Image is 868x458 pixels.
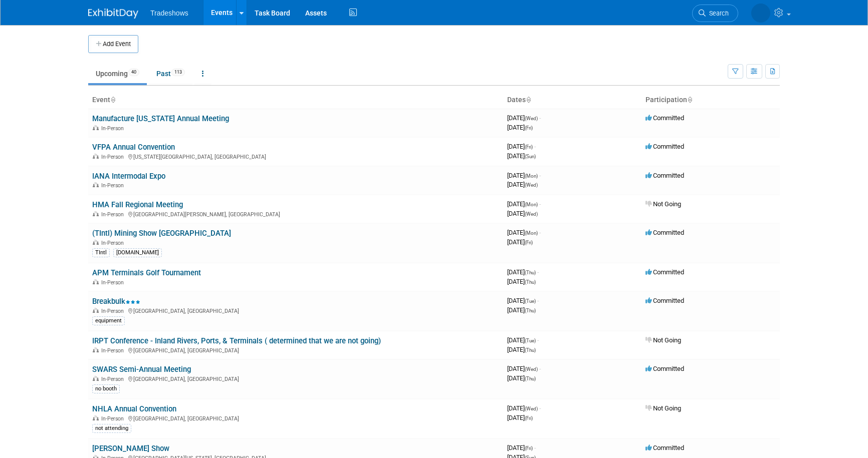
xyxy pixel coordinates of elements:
[93,125,99,130] img: In-Person Event
[525,154,536,159] span: (Sun)
[537,336,539,344] span: -
[525,279,536,285] span: (Thu)
[92,374,499,382] div: [GEOGRAPHIC_DATA], [GEOGRAPHIC_DATA]
[645,336,681,344] span: Not Going
[507,143,536,150] span: [DATE]
[101,182,127,189] span: In-Person
[101,154,127,160] span: In-Person
[539,229,541,236] span: -
[92,404,176,413] a: NHLA Annual Convention
[525,182,538,188] span: (Wed)
[93,376,99,381] img: In-Person Event
[534,143,536,150] span: -
[88,64,147,83] a: Upcoming40
[93,211,99,216] img: In-Person Event
[507,200,541,208] span: [DATE]
[687,96,692,104] a: Sort by Participation Type
[645,444,684,451] span: Committed
[101,211,127,218] span: In-Person
[645,268,684,276] span: Committed
[113,248,162,257] div: [DOMAIN_NAME]
[539,200,541,208] span: -
[93,279,99,284] img: In-Person Event
[645,404,681,412] span: Not Going
[507,365,541,372] span: [DATE]
[507,278,536,285] span: [DATE]
[525,125,533,131] span: (Fri)
[92,316,125,325] div: equipment
[92,346,499,354] div: [GEOGRAPHIC_DATA], [GEOGRAPHIC_DATA]
[93,240,99,245] img: In-Person Event
[507,268,539,276] span: [DATE]
[645,143,684,150] span: Committed
[92,152,499,160] div: [US_STATE][GEOGRAPHIC_DATA], [GEOGRAPHIC_DATA]
[539,172,541,179] span: -
[507,346,536,353] span: [DATE]
[101,376,127,382] span: In-Person
[92,229,231,238] a: (TIntl) Mining Show [GEOGRAPHIC_DATA]
[92,210,499,218] div: [GEOGRAPHIC_DATA][PERSON_NAME], [GEOGRAPHIC_DATA]
[526,96,531,104] a: Sort by Start Date
[706,10,729,17] span: Search
[101,240,127,246] span: In-Person
[101,279,127,286] span: In-Person
[692,5,738,22] a: Search
[525,173,538,179] span: (Mon)
[525,308,536,313] span: (Thu)
[645,172,684,179] span: Committed
[92,143,175,152] a: VFPA Annual Convention
[88,92,503,109] th: Event
[645,297,684,304] span: Committed
[645,114,684,122] span: Committed
[525,415,533,421] span: (Fri)
[93,182,99,187] img: In-Person Event
[507,306,536,314] span: [DATE]
[525,116,538,121] span: (Wed)
[171,69,185,76] span: 113
[525,240,533,245] span: (Fri)
[525,376,536,381] span: (Thu)
[645,229,684,236] span: Committed
[88,9,138,19] img: ExhibitDay
[507,414,533,421] span: [DATE]
[88,35,138,53] button: Add Event
[128,69,139,76] span: 40
[507,238,533,246] span: [DATE]
[537,268,539,276] span: -
[92,414,499,422] div: [GEOGRAPHIC_DATA], [GEOGRAPHIC_DATA]
[507,404,541,412] span: [DATE]
[537,297,539,304] span: -
[93,308,99,313] img: In-Person Event
[93,415,99,420] img: In-Person Event
[525,366,538,372] span: (Wed)
[525,270,536,275] span: (Thu)
[507,374,536,382] span: [DATE]
[534,444,536,451] span: -
[507,124,533,131] span: [DATE]
[539,114,541,122] span: -
[751,4,770,23] img: Kay Reynolds
[149,64,192,83] a: Past113
[507,210,538,217] span: [DATE]
[507,229,541,236] span: [DATE]
[92,114,229,123] a: Manufacture [US_STATE] Annual Meeting
[539,365,541,372] span: -
[525,211,538,217] span: (Wed)
[101,415,127,422] span: In-Person
[539,404,541,412] span: -
[525,445,533,451] span: (Fri)
[507,152,536,160] span: [DATE]
[92,172,165,181] a: IANA Intermodal Expo
[110,96,115,104] a: Sort by Event Name
[641,92,780,109] th: Participation
[92,306,499,314] div: [GEOGRAPHIC_DATA], [GEOGRAPHIC_DATA]
[101,125,127,132] span: In-Person
[507,181,538,188] span: [DATE]
[92,424,131,433] div: not attending
[507,172,541,179] span: [DATE]
[150,9,188,17] span: Tradeshows
[525,338,536,343] span: (Tue)
[525,144,533,150] span: (Fri)
[507,297,539,304] span: [DATE]
[525,406,538,411] span: (Wed)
